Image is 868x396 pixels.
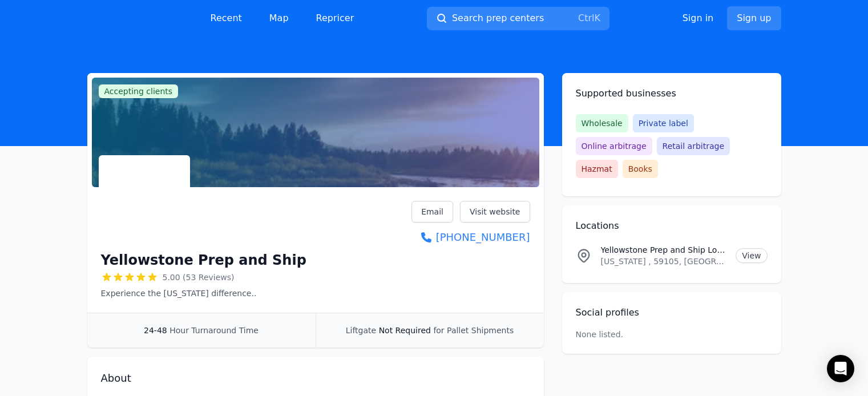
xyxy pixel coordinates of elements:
[101,157,188,244] img: Yellowstone Prep and Ship
[99,84,179,98] span: Accepting clients
[427,7,609,30] button: Search prep centersCtrlK
[101,370,530,386] h2: About
[460,201,530,223] a: Visit website
[144,326,167,335] span: 24-48
[87,10,179,26] img: PrepCenter
[452,11,544,25] span: Search prep centers
[163,272,235,283] span: 5.00 (53 Reviews)
[576,329,624,340] p: None listed.
[576,219,768,233] h2: Locations
[260,7,298,30] a: Map
[433,326,514,335] span: for Pallet Shipments
[727,6,781,30] a: Sign up
[576,160,618,178] span: Hazmat
[601,244,727,256] p: Yellowstone Prep and Ship Location
[576,306,768,320] h2: Social profiles
[578,13,594,23] kbd: Ctrl
[623,160,658,178] span: Books
[307,7,364,30] a: Repricer
[594,13,600,23] kbd: K
[576,87,768,100] h2: Supported businesses
[411,201,453,223] a: Email
[657,137,730,155] span: Retail arbitrage
[827,355,854,382] div: Open Intercom Messenger
[633,114,694,132] span: Private label
[101,251,306,269] h1: Yellowstone Prep and Ship
[411,229,530,245] a: [PHONE_NUMBER]
[169,326,259,335] span: Hour Turnaround Time
[736,248,767,263] a: View
[683,11,714,25] a: Sign in
[346,326,376,335] span: Liftgate
[379,326,431,335] span: Not Required
[576,137,652,155] span: Online arbitrage
[101,288,306,299] p: Experience the [US_STATE] difference..
[601,256,727,267] p: [US_STATE] , 59105, [GEOGRAPHIC_DATA]
[201,7,251,30] a: Recent
[576,114,628,132] span: Wholesale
